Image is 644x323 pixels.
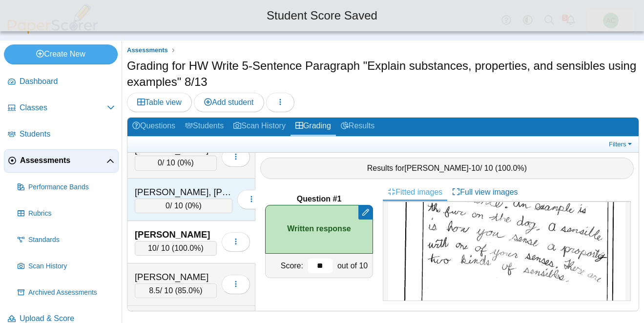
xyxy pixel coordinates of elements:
span: Table view [137,98,182,106]
span: 8.5 [149,286,160,295]
span: 10 [471,164,480,172]
b: Question #1 [297,194,342,204]
a: Full view images [447,184,522,201]
div: [PERSON_NAME], [PERSON_NAME] [135,186,232,199]
span: 0% [180,159,191,167]
span: Assessments [20,155,106,166]
a: PaperScorer [4,27,102,35]
span: 0 [158,159,162,167]
div: Written response [265,205,373,254]
a: Results [336,118,379,136]
a: Archived Assessments [14,281,119,304]
a: Create New [4,44,118,64]
div: [PERSON_NAME] [135,271,217,283]
span: Performance Bands [28,182,115,192]
div: / 10 ( ) [135,156,217,170]
a: Questions [127,118,180,136]
div: / 10 ( ) [135,199,232,213]
a: Grading [291,118,336,136]
a: Add student [194,93,264,112]
a: Assessments [125,44,170,57]
div: Student Score Saved [7,7,637,24]
span: Archived Assessments [28,288,115,298]
a: Performance Bands [14,176,119,199]
div: Score: [266,254,306,278]
a: Scan History [14,255,119,278]
span: Standards [28,235,115,245]
div: / 10 ( ) [135,283,217,298]
a: Classes [4,97,119,120]
a: Students [180,118,229,136]
a: Rubrics [14,202,119,225]
a: Filters [606,140,636,149]
div: out of 10 [335,254,373,278]
div: Results for - / 10 ( ) [260,158,634,179]
span: Students [20,129,115,140]
span: Dashboard [20,76,115,87]
span: 0% [187,202,199,210]
span: Assessments [127,46,168,54]
div: / 10 ( ) [135,241,217,256]
div: [PERSON_NAME] [135,228,217,241]
h1: Grading for HW Write 5-Sentence Paragraph "Explain substances, properties, and sensibles using ex... [127,58,639,90]
span: Scan History [28,262,115,271]
a: Fitted images [383,184,447,201]
span: Rubrics [28,209,115,219]
span: Classes [20,102,107,113]
span: 100.0% [174,244,201,252]
a: Dashboard [4,70,119,94]
a: Assessments [4,149,119,173]
a: Scan History [229,118,291,136]
a: Standards [14,228,119,252]
span: [PERSON_NAME] [404,164,469,172]
span: Add student [204,98,253,106]
a: Table view [127,93,192,112]
span: 10 [148,244,157,252]
span: 0 [166,202,170,210]
span: 100.0% [498,164,524,172]
a: Students [4,123,119,146]
span: 85.0% [178,286,200,295]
